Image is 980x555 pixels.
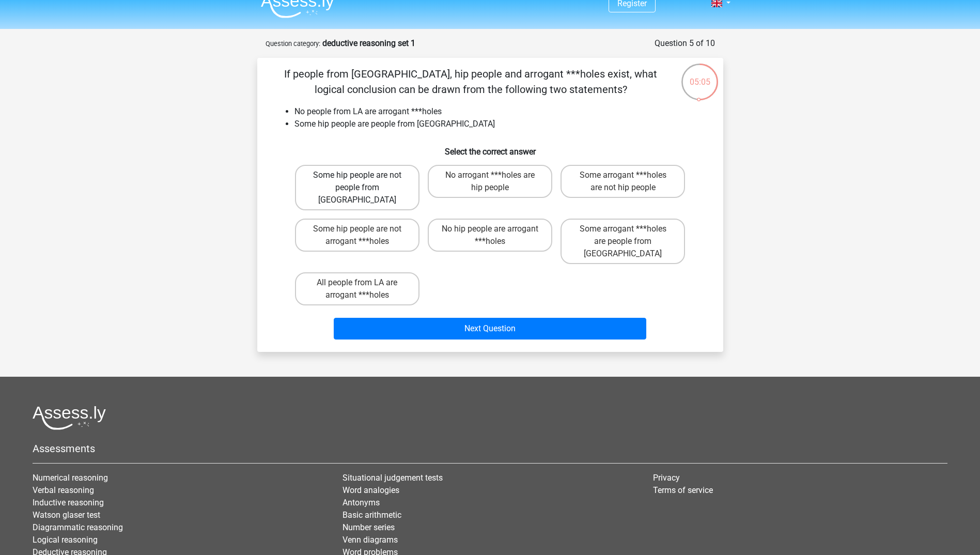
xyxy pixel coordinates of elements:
label: Some arrogant ***holes are people from [GEOGRAPHIC_DATA] [561,219,685,264]
a: Venn diagrams [343,535,398,545]
a: Basic arithmetic [343,510,401,520]
label: No hip people are arrogant ***holes [428,219,552,252]
a: Watson glaser test [33,510,100,520]
a: Antonyms [343,498,380,507]
div: 05:05 [680,63,719,88]
a: Number series [343,522,395,532]
a: Verbal reasoning [33,485,94,495]
h6: Select the correct answer [274,138,707,157]
label: Some hip people are not arrogant ***holes [295,219,419,252]
h5: Assessments [33,442,947,455]
a: Word analogies [343,485,399,495]
small: Question category: [266,40,320,48]
p: If people from [GEOGRAPHIC_DATA], hip people and arrogant ***holes exist, what logical conclusion... [274,66,668,97]
a: Privacy [653,473,680,483]
a: Diagrammatic reasoning [33,522,123,532]
label: Some hip people are not people from [GEOGRAPHIC_DATA] [295,165,419,210]
strong: deductive reasoning set 1 [322,38,415,48]
button: Next Question [334,318,646,340]
label: All people from LA are arrogant ***holes [295,272,419,305]
a: Terms of service [653,485,713,495]
img: Assessly logo [33,406,106,430]
li: Some hip people are people from [GEOGRAPHIC_DATA] [294,118,707,130]
a: Numerical reasoning [33,473,108,483]
div: Question 5 of 10 [655,37,715,50]
label: No arrogant ***holes are hip people [428,165,552,198]
li: No people from LA are arrogant ***holes [294,105,707,118]
label: Some arrogant ***holes are not hip people [561,165,685,198]
a: Logical reasoning [33,535,98,545]
a: Situational judgement tests [343,473,443,483]
a: Inductive reasoning [33,498,104,507]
